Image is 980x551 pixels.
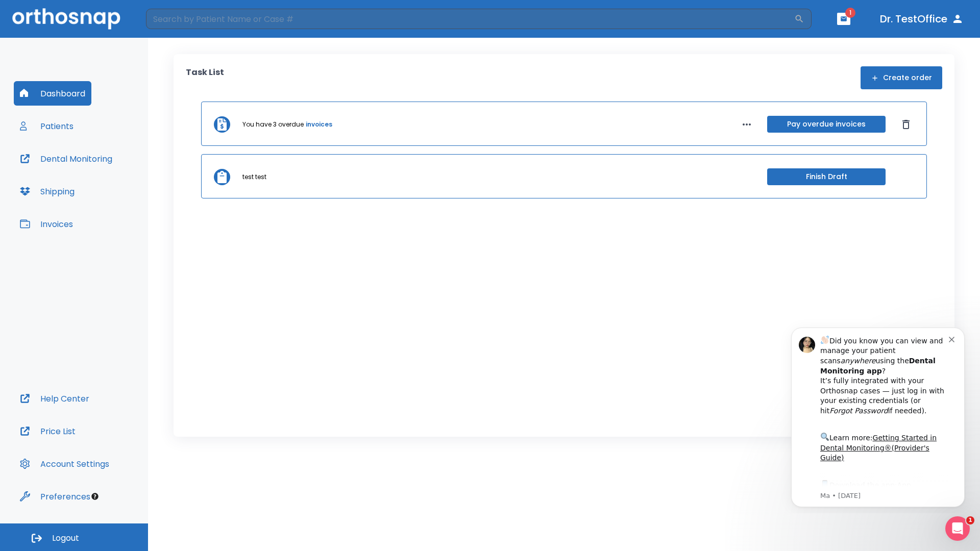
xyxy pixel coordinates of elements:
[966,516,974,524] span: 1
[44,173,173,182] p: Message from Ma, sent 5w ago
[945,516,970,541] iframe: Intercom live chat
[186,66,224,89] p: Task List
[14,146,118,171] button: Dental Monitoring
[14,419,82,443] button: Price List
[44,163,135,181] a: App Store
[861,66,942,89] button: Create order
[242,120,304,129] p: You have 3 overdue
[14,212,79,236] button: Invoices
[14,484,96,509] button: Preferences
[242,172,266,182] p: test test
[146,9,794,29] input: Search by Patient Name or Case #
[12,8,120,29] img: Orthosnap
[767,168,886,185] button: Finish Draft
[845,8,855,18] span: 1
[52,533,79,544] span: Logout
[14,452,115,476] button: Account Settings
[173,16,181,24] button: Dismiss notification
[90,492,100,501] div: Tooltip anchor
[14,114,80,138] button: Patients
[776,318,980,513] iframe: Intercom notifications message
[898,116,914,133] button: Dismiss
[876,10,968,28] button: Dr. TestOffice
[306,120,332,129] a: invoices
[767,116,886,133] button: Pay overdue invoices
[14,81,91,106] button: Dashboard
[14,386,95,411] button: Help Center
[14,179,81,204] button: Shipping
[44,160,173,212] div: Download the app: | ​ Let us know if you need help getting started!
